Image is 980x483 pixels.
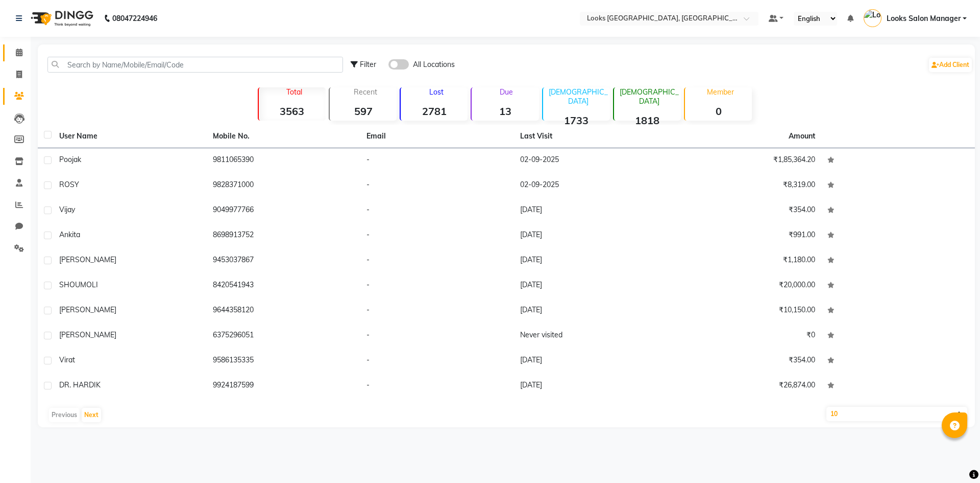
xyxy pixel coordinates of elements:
[887,13,961,24] span: Looks Salon Manager
[47,57,343,73] input: Search by Name/Mobile/Email/Code
[668,223,821,248] td: ₹991.00
[405,87,468,97] p: Lost
[668,298,821,324] td: ₹10,150.00
[207,324,360,349] td: 6375296051
[207,273,360,298] td: 8420541943
[668,324,821,349] td: ₹0
[360,324,514,349] td: -
[413,59,455,70] span: All Locations
[360,148,514,173] td: -
[207,349,360,374] td: 9586135335
[514,125,668,148] th: Last Visit
[59,180,79,189] span: ROSY
[207,198,360,223] td: 9049977766
[668,198,821,223] td: ₹354.00
[689,87,752,97] p: Member
[207,223,360,248] td: 8698913752
[59,205,75,214] span: vijay
[207,298,360,324] td: 9644358120
[514,349,668,374] td: [DATE]
[330,105,397,118] strong: 597
[514,324,668,349] td: Never visited
[82,408,101,422] button: Next
[207,248,360,273] td: 9453037867
[514,374,668,399] td: [DATE]
[929,58,972,72] a: Add Client
[782,125,821,148] th: Amount
[59,305,116,314] span: [PERSON_NAME]
[668,148,821,173] td: ₹1,85,364.20
[207,125,360,148] th: Mobile No.
[207,148,360,173] td: 9811065390
[59,330,116,339] span: [PERSON_NAME]
[360,298,514,324] td: -
[668,349,821,374] td: ₹354.00
[207,173,360,198] td: 9828371000
[547,87,610,106] p: [DEMOGRAPHIC_DATA]
[360,60,376,69] span: Filter
[53,125,207,148] th: User Name
[514,223,668,248] td: [DATE]
[59,355,75,364] span: Virat
[259,105,326,118] strong: 3563
[263,87,326,97] p: Total
[514,298,668,324] td: [DATE]
[360,198,514,223] td: -
[59,255,116,264] span: [PERSON_NAME]
[514,273,668,298] td: [DATE]
[360,125,514,148] th: Email
[59,155,78,164] span: Pooja
[401,105,468,118] strong: 2781
[59,380,101,389] span: DR. HARDIK
[614,114,681,127] strong: 1818
[474,87,538,97] p: Due
[360,173,514,198] td: -
[78,155,81,164] span: k
[360,349,514,374] td: -
[668,273,821,298] td: ₹20,000.00
[514,148,668,173] td: 02-09-2025
[514,198,668,223] td: [DATE]
[26,4,96,33] img: logo
[360,248,514,273] td: -
[864,9,881,27] img: Looks Salon Manager
[668,374,821,399] td: ₹26,874.00
[334,87,397,97] p: Recent
[59,230,80,239] span: Ankita
[514,248,668,273] td: [DATE]
[668,173,821,198] td: ₹8,319.00
[514,173,668,198] td: 02-09-2025
[543,114,610,127] strong: 1733
[668,248,821,273] td: ₹1,180.00
[112,4,157,33] b: 08047224946
[360,223,514,248] td: -
[360,374,514,399] td: -
[472,105,538,118] strong: 13
[207,374,360,399] td: 9924187599
[59,280,98,289] span: SHOUMOLI
[685,105,752,118] strong: 0
[618,87,681,106] p: [DEMOGRAPHIC_DATA]
[360,273,514,298] td: -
